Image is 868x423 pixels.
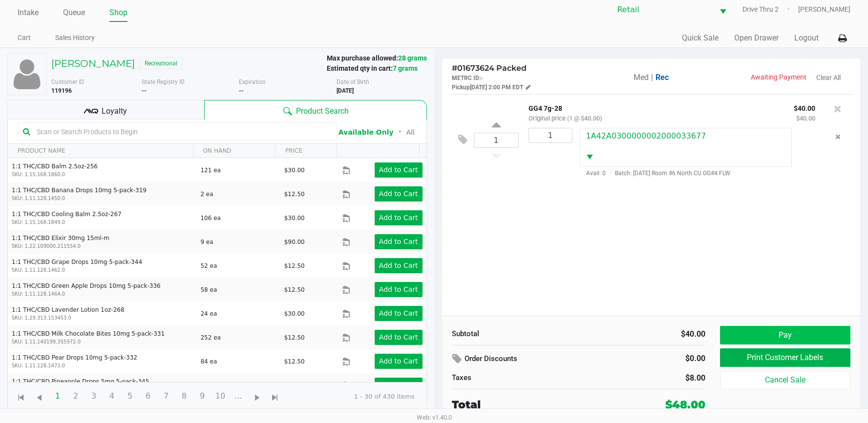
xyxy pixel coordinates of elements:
th: ON HAND [193,144,275,158]
button: Add to Cart [375,354,423,369]
button: Add to Cart [375,162,423,178]
button: Quick Sale [682,32,719,44]
span: Page 3 [85,387,103,405]
span: Page 6 [139,387,157,405]
span: Page 11 [229,387,248,405]
span: 01673624 Packed [452,63,527,73]
span: Expiration [239,79,266,85]
div: Order Discounts [452,350,616,368]
p: SKU: 1.22.109000.211554.0 [12,242,192,250]
td: 2 ea [196,182,279,206]
span: Page 9 [193,387,212,405]
span: Go to the last page [266,386,284,405]
span: # [452,63,457,73]
td: 252 ea [196,325,279,349]
span: - [481,75,483,81]
span: Go to the next page [248,386,266,405]
td: 1:1 THC/CBD Pear Drops 10mg 5-pack-332 [8,349,196,373]
div: Data table [8,144,426,382]
span: Product Search [296,105,349,117]
p: $40.00 [794,102,815,112]
app-button-loader: Add to Cart [379,333,418,341]
span: Max purchase allowed: [327,54,427,72]
input: Scan or Search Products to Begin [33,124,331,139]
app-button-loader: Add to Cart [379,309,418,317]
div: $40.00 [586,328,705,340]
app-button-loader: Add to Cart [379,381,418,389]
p: SKU: 1.11.128.1473.0 [12,362,192,369]
button: Add to Cart [375,378,423,393]
span: Avail: 0 Batch: [DATE] Room #6 North CU GG#4 FLW [580,170,730,177]
small: Original price (1 @ $40.00) [529,115,602,122]
app-button-loader: Add to Cart [379,238,418,245]
app-button-loader: Add to Cart [379,262,418,269]
a: Intake [18,6,39,20]
td: 52 ea [196,254,279,278]
a: Cart [18,32,31,44]
span: METRC ID: [452,75,481,81]
td: 1:1 THC/CBD Balm 2.5oz-256 [8,158,196,182]
button: Add to Cart [375,330,423,345]
td: 1:1 THC/CBD Green Apple Drops 10mg 5-pack-336 [8,278,196,302]
a: Sales History [55,32,95,44]
td: 121 ea [196,158,279,182]
button: Remove the package from the orderLine [831,128,845,146]
p: SKU: 1.15.168.1849.0 [12,219,192,226]
a: Queue [63,6,85,20]
th: PRODUCT NAME [8,144,193,158]
span: [DATE] 2:00 PM EDT [470,84,523,91]
span: 7 grams [393,64,418,72]
span: Go to the previous page [33,392,45,404]
span: $30.00 [284,167,305,174]
td: 24 ea [196,302,279,325]
span: $12.50 [284,358,305,365]
span: Estimated qty in cart: [327,64,418,72]
td: 84 ea [196,349,279,373]
span: Loyalty [102,105,127,117]
p: SKU: 1.29.313.153453.0 [12,314,192,322]
span: Date of Birth [337,79,369,85]
p: Awaiting Payment [718,72,806,82]
span: $12.50 [284,191,305,198]
td: 1:1 THC/CBD Lavender Lotion 1oz-268 [8,302,196,325]
app-button-loader: Add to Cart [379,190,418,198]
span: $12.50 [284,286,305,293]
span: Page 4 [103,387,121,405]
span: Go to the next page [251,392,263,404]
td: 1:1 THC/CBD Cooling Balm 2.5oz-267 [8,206,196,230]
span: Recreational [140,58,182,69]
span: $30.00 [284,310,305,317]
td: 1:1 THC/CBD Banana Drops 10mg 5-pack-319 [8,182,196,206]
button: Add to Cart [375,210,423,225]
button: All [406,127,415,138]
span: $90.00 [284,239,305,245]
span: Page 10 [211,387,230,405]
td: 1:1 THC/CBD Milk Chocolate Bites 10mg 5-pack-331 [8,325,196,349]
div: $8.00 [586,372,705,384]
span: Page 5 [121,387,139,405]
td: 1:1 THC/CBD Elixir 30mg 15ml-m [8,230,196,254]
small: $40.00 [796,115,815,122]
span: $30.00 [284,215,305,222]
p: SKU: 1.11.128.1464.0 [12,290,192,298]
span: ᛫ [394,127,406,137]
span: Rec [656,73,669,82]
span: Page 2 [66,387,85,405]
span: $12.50 [284,334,305,341]
span: Drive Thru 2 [742,4,798,15]
button: Clear All [816,73,841,83]
p: SKU: 1.11.128.1462.0 [12,266,192,274]
p: SKU: 1.11.140199.355972.0 [12,338,192,345]
span: Customer ID [51,79,84,85]
div: $48.00 [665,397,705,413]
h5: [PERSON_NAME] [51,58,135,69]
td: 58 ea [196,278,279,302]
p: SKU: 1.11.128.1450.0 [12,195,192,202]
button: Print Customer Labels [720,348,850,367]
button: Cancel Sale [720,371,850,389]
span: Web: v1.40.0 [417,414,452,421]
span: · [606,170,615,177]
button: Pay [720,326,850,344]
b: -- [239,87,244,94]
span: Page 7 [157,387,175,405]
